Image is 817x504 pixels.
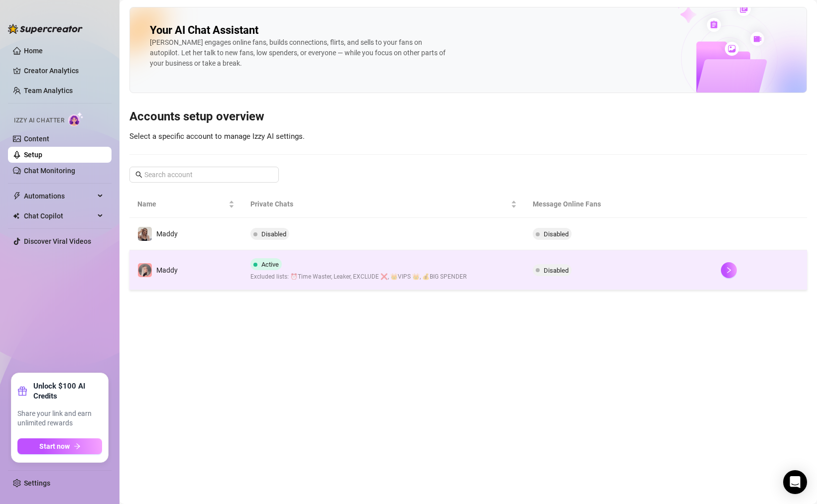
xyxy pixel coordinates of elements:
span: Share your link and earn unlimited rewards [17,409,102,428]
strong: Unlock $100 AI Credits [33,381,102,401]
th: Name [129,191,242,218]
a: Home [24,47,43,55]
a: Chat Monitoring [24,167,75,175]
a: Content [24,135,49,143]
span: Maddy️ [156,230,178,238]
div: Open Intercom Messenger [783,470,807,494]
a: Team Analytics [24,87,73,95]
span: thunderbolt [13,192,21,200]
span: arrow-right [74,443,81,450]
img: AI Chatter [68,112,84,126]
span: Select a specific account to manage Izzy AI settings. [129,132,305,141]
span: gift [17,386,27,396]
span: Disabled [261,230,286,238]
a: Creator Analytics [24,63,104,79]
span: Excluded lists: ⏰Time Waster, Leaker, EXCLUDE ❌, 👑VIPS 👑, 💰BIG SPENDER [250,272,467,282]
img: Maddy [138,263,152,277]
span: Start now [39,442,70,450]
span: Disabled [544,267,569,274]
span: search [135,171,142,178]
span: Izzy AI Chatter [14,116,64,125]
img: Chat Copilot [13,212,19,219]
span: Name [137,199,227,209]
img: logo-BBDzfeDw.svg [8,24,83,34]
img: Maddy️ [138,227,152,241]
h3: Accounts setup overview [129,109,807,125]
span: right [725,267,732,274]
span: Disabled [544,230,569,238]
button: Start nowarrow-right [17,438,102,454]
div: [PERSON_NAME] engages online fans, builds connections, flirts, and sells to your fans on autopilo... [150,37,449,69]
span: Chat Copilot [24,208,95,224]
a: Discover Viral Videos [24,237,91,245]
input: Search account [144,169,265,180]
a: Settings [24,479,50,487]
th: Message Online Fans [525,191,713,218]
span: Private Chats [250,199,509,209]
th: Private Chats [242,191,525,218]
h2: Your AI Chat Assistant [150,23,258,37]
span: Active [261,261,279,268]
span: Automations [24,188,95,204]
button: right [721,262,737,278]
a: Setup [24,151,42,159]
span: Maddy [156,266,178,274]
